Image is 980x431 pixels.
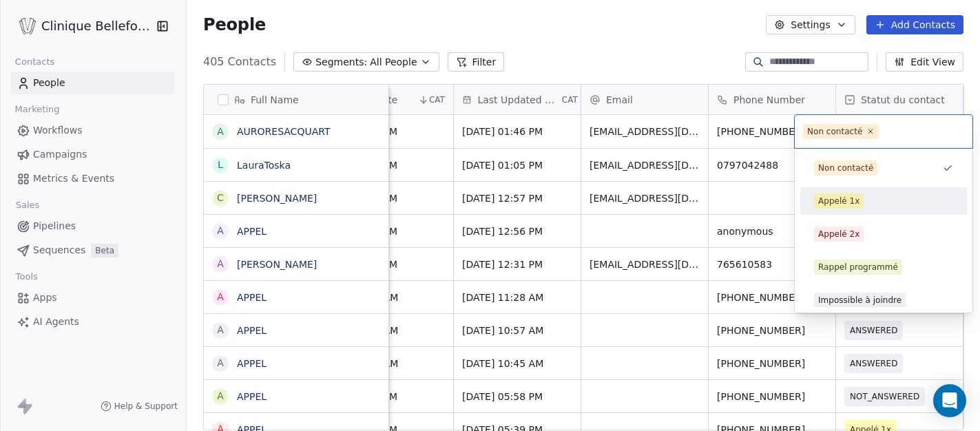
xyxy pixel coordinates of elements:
div: Suggestions [800,154,967,314]
div: Appelé 2x [818,228,859,240]
div: Non contacté [807,125,862,138]
div: Appelé 1x [818,195,859,207]
div: Non contacté [818,162,873,174]
div: Rappel programmé [818,261,898,273]
div: Impossible à joindre [818,294,901,306]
